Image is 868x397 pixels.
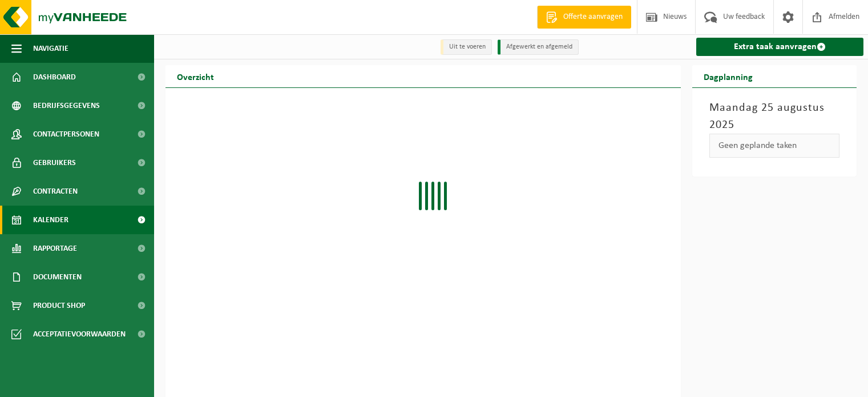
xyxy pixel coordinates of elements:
[33,206,68,234] span: Kalender
[33,320,126,348] span: Acceptatievoorwaarden
[33,149,76,177] span: Gebruikers
[709,99,839,134] h3: Maandag 25 augustus 2025
[33,291,85,320] span: Product Shop
[537,6,631,29] a: Offerte aanvragen
[498,39,579,55] li: Afgewerkt en afgemeld
[33,177,78,206] span: Contracten
[33,91,100,120] span: Bedrijfsgegevens
[560,11,625,23] span: Offerte aanvragen
[692,65,764,87] h2: Dagplanning
[696,38,863,56] a: Extra taak aanvragen
[33,63,76,91] span: Dashboard
[165,65,225,87] h2: Overzicht
[441,39,492,55] li: Uit te voeren
[33,234,77,263] span: Rapportage
[709,134,839,158] div: Geen geplande taken
[33,34,68,63] span: Navigatie
[33,120,99,149] span: Contactpersonen
[33,263,82,291] span: Documenten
